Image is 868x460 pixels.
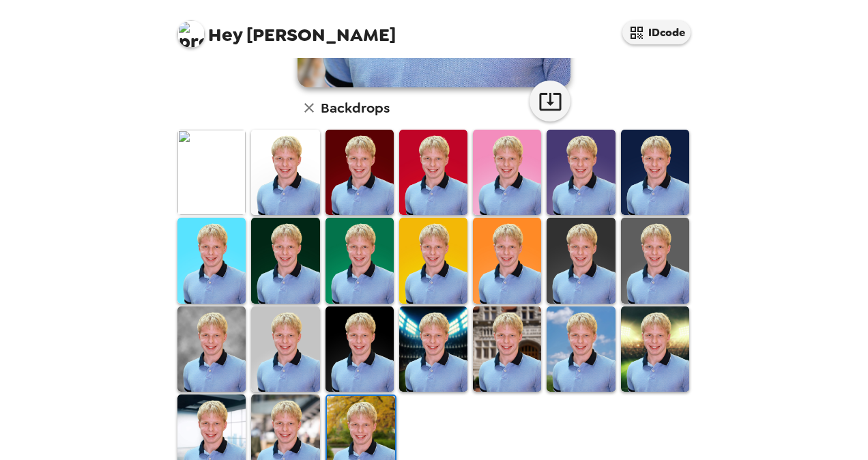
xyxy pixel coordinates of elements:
h6: Backdrops [321,97,390,119]
img: profile pic [177,20,205,48]
span: [PERSON_NAME] [177,14,396,44]
span: Hey [208,23,242,47]
img: Original [177,130,246,215]
button: IDcode [622,20,691,44]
